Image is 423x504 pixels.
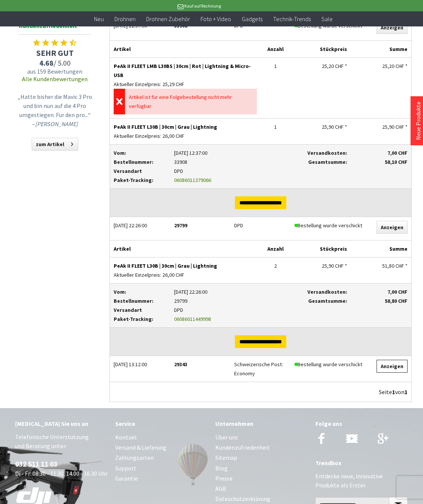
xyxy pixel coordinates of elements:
[94,15,104,23] span: Neu
[355,62,408,71] div: 25,20 CHF *
[295,122,347,131] div: 25,90 CHF *
[215,463,308,473] a: Blog
[125,89,257,114] div: Artikel ist für eine Folgebestellung nicht mehr verfügbar
[351,41,411,57] div: Summe
[195,11,236,27] a: Foto + Video
[315,419,408,428] div: Folge uns
[115,442,208,453] a: Versand & Lieferung
[15,459,57,469] a: 032 511 11 03
[174,360,227,369] div: 29343
[215,473,308,484] a: Presse
[215,432,308,442] a: Über uns
[162,133,184,139] span: 26,00 CHF
[110,240,261,257] div: Artikel
[268,11,316,27] a: Technik-Trends
[174,287,287,296] p: [DATE] 22:26:00
[295,261,347,270] div: 25,90 CHF *
[174,166,287,176] p: DPD
[32,138,78,151] a: zum Artikel
[174,305,287,314] p: DPD
[15,419,108,428] div: [MEDICAL_DATA] Sie uns an
[291,41,351,57] div: Stückpreis
[273,15,311,23] span: Technik-Trends
[377,360,408,373] a: Anzeigen
[242,15,262,23] span: Gadgets
[15,48,94,58] span: SEHR GUT
[355,287,408,296] p: 7,00 CHF
[215,442,308,453] a: Kundenzufriedenheit
[174,148,287,157] p: [DATE] 12:37:00
[141,11,195,27] a: Drohnen Zubehör
[174,157,287,166] p: 33908
[264,261,287,270] div: 2
[291,240,351,257] div: Stückpreis
[295,62,347,71] div: 25,20 CHF *
[379,386,408,398] div: Seite von
[146,15,190,23] span: Drohnen Zubehör
[295,296,347,305] p: Gesamtsumme:
[15,58,94,68] span: / 5.00
[234,221,287,230] div: DPD
[114,15,136,23] span: Drohnen
[114,221,167,230] div: [DATE] 22:26:00
[295,157,347,166] p: Gesamtsumme:
[114,133,161,139] span: Aktueller Einzelpreis:
[19,21,91,35] span: Kundenzufriedenheit
[174,316,211,322] a: 06086011449998
[174,296,287,305] p: 29799
[114,176,167,185] p: Paket-Tracking:
[114,157,167,166] p: Bestellnummer:
[295,287,347,296] p: Versandkosten:
[404,388,408,396] span: 1
[35,120,78,128] em: [PERSON_NAME]
[174,177,211,183] a: 06086011379066
[355,148,408,157] p: 7,00 CHF
[264,122,287,131] div: 1
[110,41,261,57] div: Artikel
[15,68,94,75] span: aus 159 Bewertungen
[115,463,208,473] a: Support
[295,221,363,230] div: Bestellung wurde verschickt
[17,92,93,128] p: „Hatte bisher die Mavic 3 Pro und bin nun auf die 4 Pro umgestiegen. Für den pro...“ –
[355,157,408,166] p: 58,10 CHF
[261,41,291,57] div: Anzahl
[234,360,287,378] div: Schweizerische Post: Economy
[115,419,208,428] div: Service
[264,62,287,71] div: 1
[261,240,291,257] div: Anzahl
[377,221,408,234] a: Anzeigen
[114,166,167,176] p: Versandart
[351,240,411,257] div: Summe
[114,305,167,314] p: Versandart
[295,360,363,369] div: Bestellung wurde verschickt
[114,122,257,131] p: PeAk II FLEET L30B | 30cm | Grau | Lightning
[162,271,184,278] span: 26,00 CHF
[114,261,257,270] p: PeAk II FLEET L30B | 30cm | Grau | Lightning
[114,360,167,369] div: [DATE] 13:12:00
[115,453,208,463] a: Zahlungsarten
[355,122,408,131] div: 25,90 CHF *
[295,148,347,157] p: Versandkosten:
[215,494,308,504] a: Dateschutzerklärung
[215,484,308,494] a: AGB
[321,15,333,23] span: Sale
[114,81,161,88] span: Aktueller Einzelpreis:
[22,75,88,83] a: Alle Kundenbewertungen
[355,296,408,305] p: 58,80 CHF
[392,388,395,396] span: 1
[114,271,161,278] span: Aktueller Einzelpreis:
[89,11,109,27] a: Neu
[355,261,408,270] div: 51,80 CHF *
[215,419,308,428] div: Unternehmen
[114,148,167,157] p: Vom:
[109,11,141,27] a: Drohnen
[114,287,167,296] p: Vom:
[236,11,268,27] a: Gadgets
[174,221,227,230] div: 29799
[295,21,363,30] div: Bestellung wurde verschickt
[114,296,167,305] p: Bestellnummer:
[377,21,408,34] a: Anzeigen
[414,102,422,140] a: Neue Produkte
[115,473,208,484] a: Garantie
[114,314,167,324] p: Paket-Tracking:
